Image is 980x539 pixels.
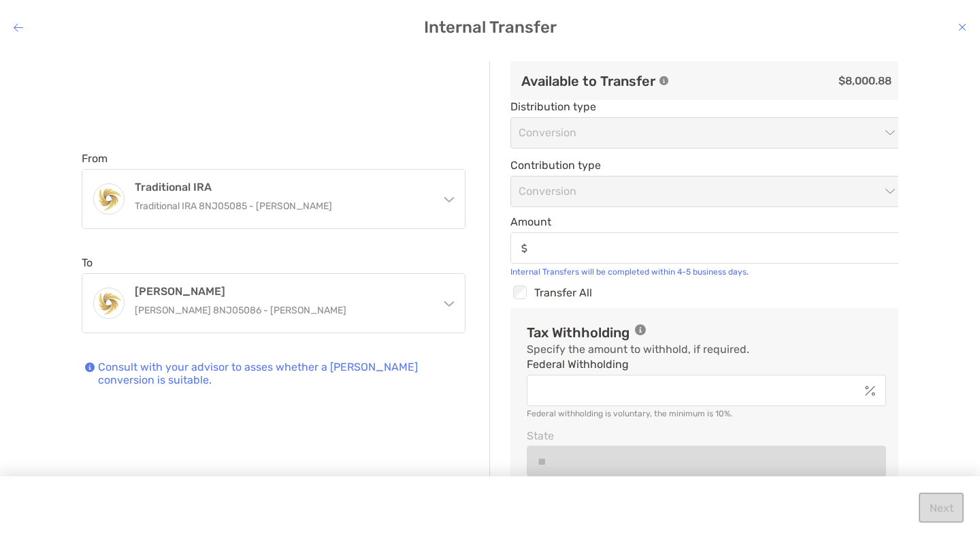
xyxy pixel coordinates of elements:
[519,176,894,206] span: Conversion
[527,430,554,442] label: State
[527,341,749,358] p: Specify the amount to withhold, if required.
[94,184,124,213] img: Traditional IRA
[527,358,886,371] span: Federal Withholding
[135,198,429,215] p: Traditional IRA 8NJ05085 - [PERSON_NAME]
[521,243,527,253] img: input icon
[135,181,429,194] h4: Traditional IRA
[510,159,902,172] span: Contribution type
[519,118,894,148] span: Conversion
[527,409,732,418] span: Federal withholding is voluntary, the minimum is 10%.
[510,283,902,301] div: Transfer All
[98,360,465,386] p: Consult with your advisor to asses whether a [PERSON_NAME] conversion is suitable.
[510,100,902,113] span: Distribution type
[521,73,655,89] h3: Available to Transfer
[82,256,93,269] label: To
[135,285,429,298] h4: [PERSON_NAME]
[82,152,108,165] label: From
[533,243,902,254] input: Amountinput icon
[85,363,95,372] img: Icon info
[527,324,630,341] h3: Tax Withholding
[527,385,860,397] input: Federal Withholdinginput icon
[135,302,429,319] p: [PERSON_NAME] 8NJ05086 - [PERSON_NAME]
[510,267,902,277] div: Internal Transfers will be completed within 4-5 business days.
[510,215,902,228] span: Amount
[635,324,646,335] img: icon tooltip
[680,72,892,89] p: $8,000.88
[865,386,875,396] img: input icon
[94,288,124,318] img: Roth IRA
